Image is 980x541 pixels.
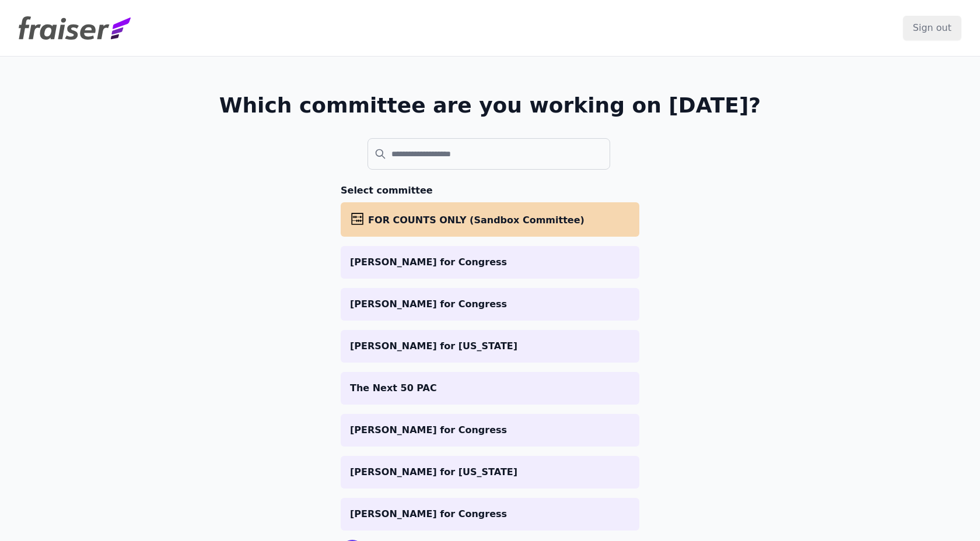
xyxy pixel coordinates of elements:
[341,246,639,279] a: [PERSON_NAME] for Congress
[903,16,961,40] input: Sign out
[350,507,630,521] p: [PERSON_NAME] for Congress
[350,339,630,353] p: [PERSON_NAME] for [US_STATE]
[350,297,630,311] p: [PERSON_NAME] for Congress
[350,255,630,269] p: [PERSON_NAME] for Congress
[341,498,639,531] a: [PERSON_NAME] for Congress
[341,288,639,321] a: [PERSON_NAME] for Congress
[350,381,630,395] p: The Next 50 PAC
[350,423,630,437] p: [PERSON_NAME] for Congress
[341,202,639,237] a: FOR COUNTS ONLY (Sandbox Committee)
[341,184,639,198] h3: Select committee
[368,215,584,226] span: FOR COUNTS ONLY (Sandbox Committee)
[341,414,639,447] a: [PERSON_NAME] for Congress
[341,456,639,489] a: [PERSON_NAME] for [US_STATE]
[219,94,761,117] h1: Which committee are you working on [DATE]?
[19,16,131,40] img: Fraiser Logo
[341,330,639,363] a: [PERSON_NAME] for [US_STATE]
[350,465,630,479] p: [PERSON_NAME] for [US_STATE]
[341,372,639,405] a: The Next 50 PAC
